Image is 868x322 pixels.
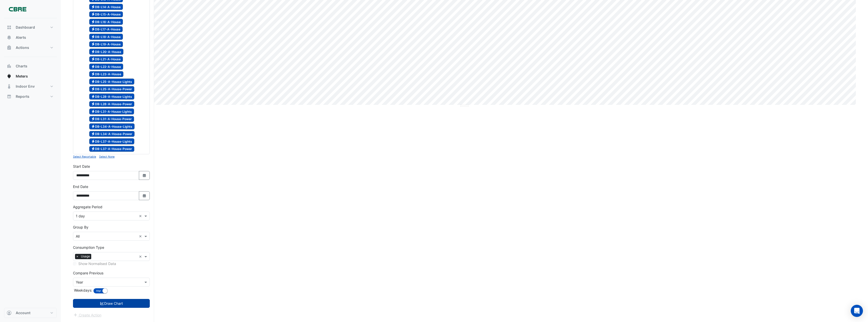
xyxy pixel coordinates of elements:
div: Selected meters/streams do not support normalisation [73,261,150,266]
span: Usage [80,254,91,259]
span: Clear [139,213,143,219]
fa-icon: Electricity [91,139,95,143]
span: DB-L20-A-House [89,49,124,55]
span: Reports [16,94,29,99]
span: DB-L25-A-House-Lights [89,79,135,85]
span: DB-L22-A-House [89,64,123,70]
app-escalated-ticket-create-button: Please draw the charts first [73,312,102,317]
span: Account [16,310,30,315]
fa-icon: Electricity [91,12,95,16]
span: DB-L18-A-House [89,34,123,40]
button: Select None [99,154,115,159]
app-icon: Meters [7,74,12,79]
button: Indoor Env [4,81,57,91]
span: DB-L34-A-House-Lights [89,123,135,129]
app-icon: Dashboard [7,25,12,30]
fa-icon: Electricity [91,80,95,83]
app-icon: Alerts [7,35,12,40]
fa-icon: Electricity [91,20,95,24]
label: Compare Previous [73,270,103,276]
fa-icon: Electricity [91,5,95,9]
span: Clear [139,234,143,239]
fa-icon: Select Date [142,194,147,198]
span: Clear [139,254,143,259]
button: Actions [4,43,57,53]
button: Account [4,308,57,318]
fa-icon: Electricity [91,124,95,128]
app-icon: Indoor Env [7,84,12,89]
label: Consumption Type [73,245,104,250]
fa-icon: Electricity [91,72,95,76]
button: Select Reportable [73,154,96,159]
span: DB-L21-A-House [89,56,123,62]
img: Company Logo [6,4,29,14]
label: Weekdays: [73,288,92,293]
span: Dashboard [16,25,35,30]
fa-icon: Electricity [91,117,95,121]
span: Actions [16,45,29,50]
span: × [75,254,80,259]
span: DB-L14-A-House [89,4,123,10]
fa-icon: Electricity [91,87,95,91]
span: Alerts [16,35,26,40]
fa-icon: Electricity [91,147,95,151]
div: Open Intercom Messenger [851,305,863,317]
fa-icon: Electricity [91,50,95,53]
fa-icon: Electricity [91,109,95,113]
label: Show Normalised Data [78,261,116,266]
span: Indoor Env [16,84,35,89]
fa-icon: Electricity [91,132,95,136]
fa-icon: Electricity [91,42,95,46]
button: Draw Chart [73,299,150,308]
label: Group By [73,224,88,230]
app-icon: Reports [7,94,12,99]
app-icon: Actions [7,45,12,50]
label: End Date [73,184,88,189]
span: DB-L37-A-House-Power [89,146,135,152]
fa-icon: Electricity [91,65,95,68]
span: DB-L17-A-House [89,26,123,32]
button: Charts [4,61,57,71]
fa-icon: Electricity [91,27,95,31]
button: Meters [4,71,57,81]
span: DB-L31-A-House-Lights [89,108,134,115]
button: Dashboard [4,22,57,32]
span: DB-L31-A-House-Power [89,116,134,122]
fa-icon: Electricity [91,102,95,106]
span: DB-L16-A-House [89,19,123,25]
span: DB-L23-A-House [89,71,124,77]
span: DB-L15-A-House [89,11,123,17]
button: Reports [4,91,57,102]
span: DB-L28-A-House-Power [89,101,135,107]
span: DB-L37-A-House-Lights [89,138,135,144]
fa-icon: Electricity [91,57,95,61]
span: DB-L28-A-House-Lights [89,93,135,100]
app-icon: Charts [7,64,12,69]
span: Meters [16,74,28,79]
span: DB-L25-A-House-Power [89,86,135,92]
fa-icon: Electricity [91,35,95,39]
span: DB-L34-A-House-Power [89,131,135,137]
small: Select None [99,155,115,158]
label: Start Date [73,164,90,169]
fa-icon: Select Date [142,173,147,178]
label: Aggregate Period [73,204,102,210]
small: Select Reportable [73,155,96,158]
span: DB-L19-A-House [89,41,123,47]
fa-icon: Electricity [91,94,95,98]
span: Charts [16,64,27,69]
button: Alerts [4,32,57,43]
